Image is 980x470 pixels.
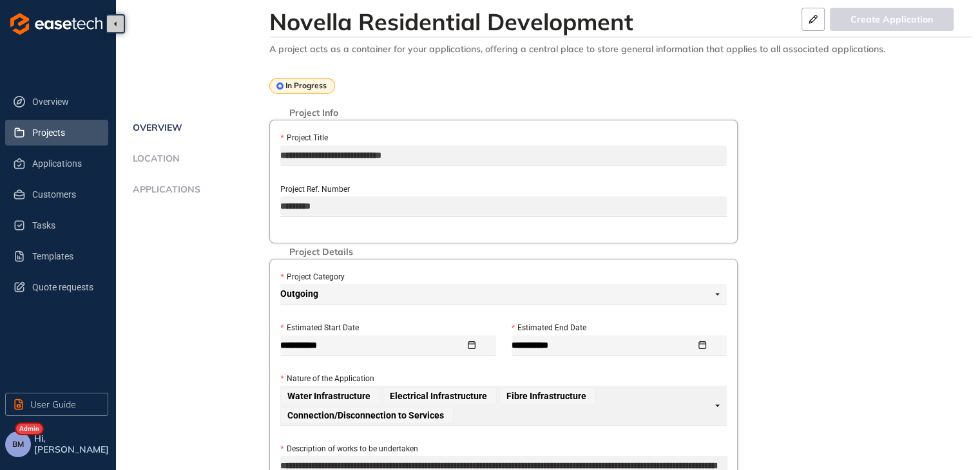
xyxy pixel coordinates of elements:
span: Overview [129,122,182,133]
button: User Guide [5,393,108,416]
span: BM [12,440,24,449]
span: Electrical Infrastructure [390,391,487,400]
span: Tasks [32,212,98,238]
input: Estimated End Date [512,338,697,352]
button: BM [5,431,31,457]
span: Overview [32,89,98,115]
span: Customers [32,182,98,207]
span: Hi, [PERSON_NAME] [34,433,111,455]
label: Estimated End Date [512,322,586,334]
img: logo [10,13,102,35]
span: Project Details [283,247,360,258]
span: Fibre Infrastructure [499,388,596,404]
span: Water Infrastructure [287,391,370,400]
span: Projects [32,120,98,146]
span: Water Infrastructure [280,388,380,404]
input: Project Title [280,146,727,165]
span: User Guide [30,397,76,411]
div: A project acts as a container for your applications, offering a central place to store general in... [269,44,972,55]
span: Electrical Infrastructure [383,388,497,404]
div: Novella Residential Development [269,8,633,35]
label: Description of works to be undertaken [280,443,418,455]
span: Connection/Disconnection to Services [280,407,454,424]
label: Estimated Start Date [280,322,358,334]
label: Project Category [280,271,344,283]
span: Fibre Infrastructure [506,391,586,400]
label: Project Title [280,132,327,144]
input: Estimated Start Date [280,338,465,352]
span: Outgoing [280,284,720,305]
span: Project Info [283,108,345,118]
label: Project Ref. Number [280,183,350,196]
span: In Progress [285,81,327,90]
input: Project Ref. Number [280,196,727,216]
label: Nature of the Application [280,373,374,385]
span: Quote requests [32,274,98,300]
span: Location [129,153,180,164]
span: Applications [129,184,200,195]
span: Applications [32,151,98,176]
span: Templates [32,243,98,269]
span: Connection/Disconnection to Services [287,411,444,420]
